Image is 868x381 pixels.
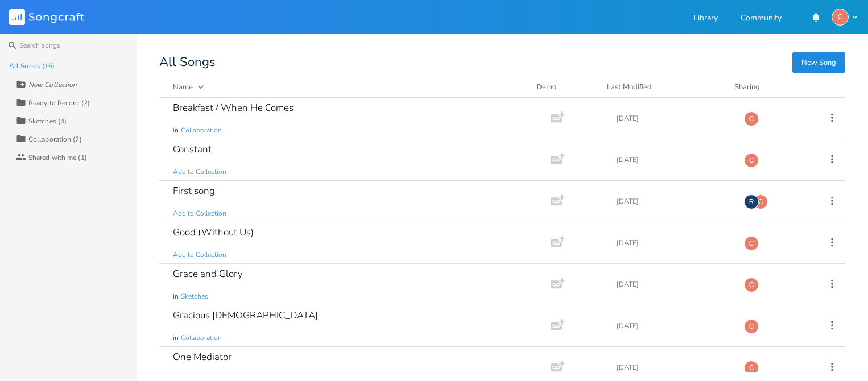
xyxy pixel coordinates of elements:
div: Gracious [DEMOGRAPHIC_DATA] [173,310,318,320]
div: One Mediator [173,352,232,362]
div: Demo [536,81,593,93]
div: Good (Without Us) [173,227,254,237]
div: [DATE] [617,115,730,122]
span: Collaboration [181,126,222,135]
div: Crown Church Songwriters [744,236,759,251]
div: [DATE] [617,364,730,371]
span: Collaboration [181,333,222,343]
button: New Song [792,52,845,73]
div: All Songs [159,57,845,68]
div: Grace and Glory [173,269,243,279]
span: Add to Collection [173,209,226,218]
div: First song [173,186,215,196]
div: rtmu7arg [744,194,759,209]
a: Library [693,14,718,24]
div: Crown Church Songwriters [744,111,759,126]
div: [DATE] [617,281,730,288]
div: Crown Church Songwriters [744,278,759,292]
div: Ready to Record (2) [28,100,90,106]
div: Crown Church Songwriters [832,9,849,26]
button: C [832,9,859,26]
span: Add to Collection [173,250,226,260]
div: [DATE] [617,239,730,246]
a: Community [741,14,782,24]
div: Crown Church Songwriters [744,361,759,375]
div: [DATE] [617,198,730,205]
div: New Collection [28,81,77,88]
div: Sharing [734,81,803,93]
div: Shared with me (1) [28,154,87,161]
div: Name [173,82,193,92]
div: Sketches (4) [28,118,67,125]
span: in [173,292,179,301]
div: All Songs (16) [9,63,55,69]
div: Crown Church Songwriters [744,153,759,168]
div: [DATE] [617,156,730,163]
div: Constant [173,144,212,154]
div: Crown Church Songwriters [753,194,768,209]
div: Breakfast / When He Comes [173,103,294,113]
span: in [173,126,179,135]
div: Last Modified [607,82,652,92]
button: Last Modified [607,81,721,93]
div: Crown Church Songwriters [744,319,759,334]
span: Add to Collection [173,167,226,177]
span: in [173,333,179,343]
div: [DATE] [617,322,730,329]
div: Collaboration (7) [28,136,82,143]
button: Name [173,81,523,93]
span: Sketches [181,292,208,301]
